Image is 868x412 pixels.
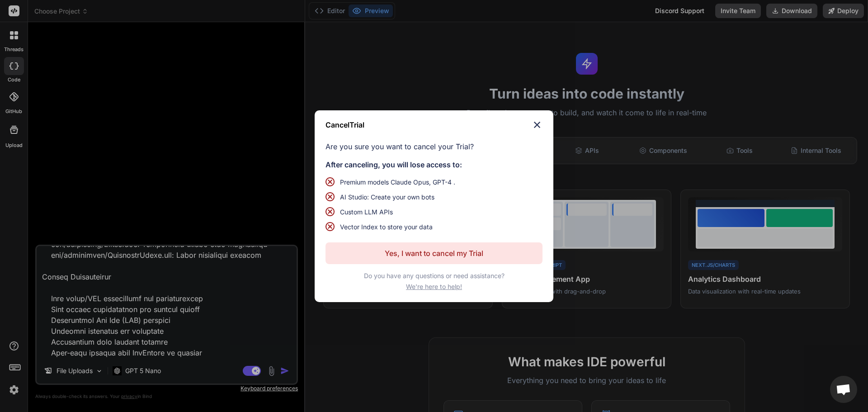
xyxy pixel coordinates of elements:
[325,141,542,152] p: Are you sure you want to cancel your Trial?
[325,242,542,264] button: Yes, I want to cancel my Trial
[325,207,335,216] img: checklist
[325,271,542,291] p: Do you have any questions or need assistance?
[340,222,433,232] span: Vector Index to store your data
[325,192,335,201] img: checklist
[385,248,483,259] p: Yes, I want to cancel my Trial
[830,376,857,403] div: Open chat
[325,159,542,170] p: After canceling, you will lose access to:
[340,207,393,217] span: Custom LLM APIs
[532,119,542,130] img: close
[406,282,462,291] span: We're here to help!
[325,177,335,186] img: checklist
[325,119,364,130] h3: Cancel Trial
[340,192,434,202] span: AI Studio: Create your own bots
[325,222,335,231] img: checklist
[340,177,455,187] span: Premium models Claude Opus, GPT-4 .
